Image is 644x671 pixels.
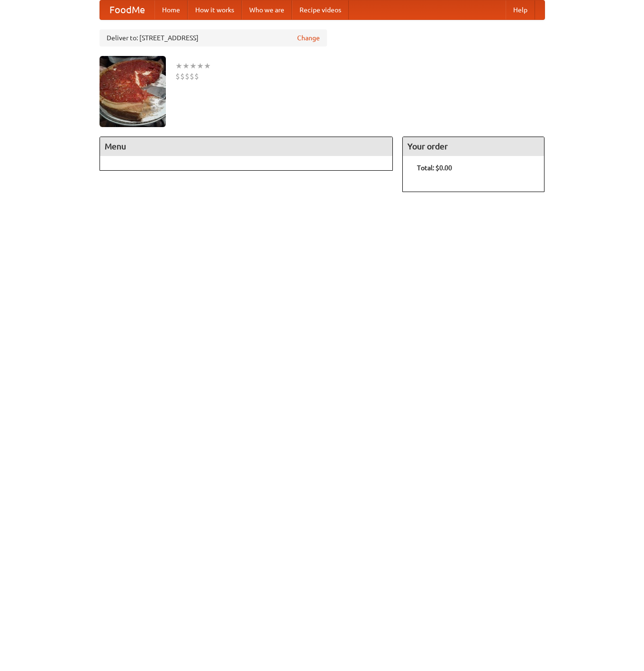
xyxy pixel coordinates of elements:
li: ★ [190,61,197,71]
li: ★ [182,61,190,71]
div: Deliver to: [STREET_ADDRESS] [100,29,327,46]
a: Change [297,33,320,43]
a: Home [154,0,188,19]
li: $ [190,71,194,82]
li: ★ [175,61,182,71]
a: Who we are [242,0,292,19]
a: How it works [188,0,242,19]
b: Total: $0.00 [417,164,452,172]
li: ★ [204,61,211,71]
li: $ [175,71,180,82]
li: $ [180,71,185,82]
h4: Menu [100,137,393,156]
h4: Your order [403,137,544,156]
li: ★ [197,61,204,71]
a: FoodMe [100,0,154,19]
a: Help [506,0,535,19]
li: $ [194,71,199,82]
li: $ [185,71,190,82]
img: angular.jpg [100,56,166,127]
a: Recipe videos [292,0,349,19]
